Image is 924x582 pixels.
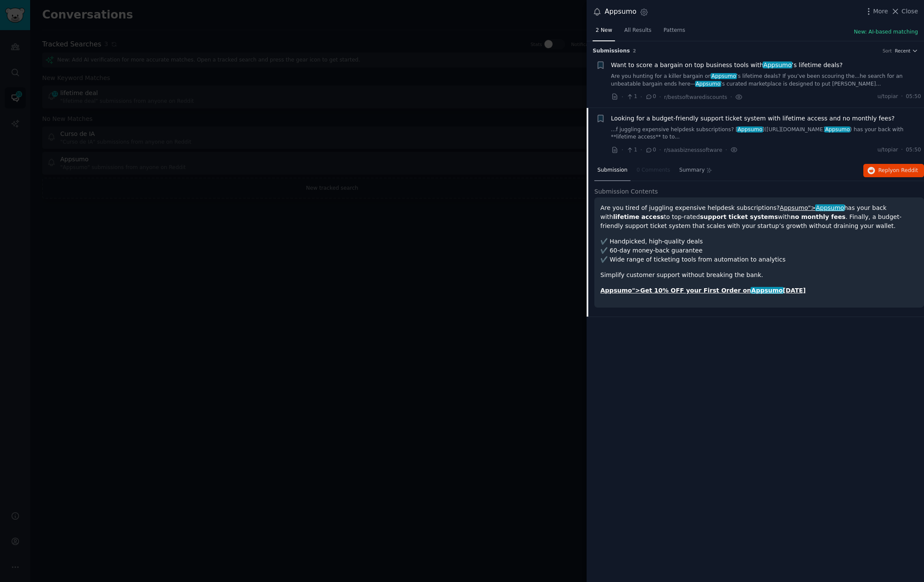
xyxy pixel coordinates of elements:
div: Appsumo [605,6,637,17]
span: Appsumo [695,81,721,87]
span: 0 [645,146,656,154]
span: on Reddit [893,167,918,173]
span: Appsumo [751,287,784,294]
span: · [640,92,642,102]
div: Sort [883,48,892,54]
span: 05:50 [906,93,921,101]
strong: support ticket systems [700,213,778,220]
strong: no monthly fees [791,213,846,220]
span: Reply [878,167,918,175]
span: 0 [645,93,656,101]
span: · [621,145,623,154]
button: Close [891,7,918,16]
button: Recent [895,48,918,54]
span: 05:50 [906,146,921,154]
span: Appsumo [737,126,763,132]
span: Appsumo [711,73,737,79]
span: · [621,92,623,102]
span: u/topiar [878,93,898,101]
p: Are you tired of juggling expensive helpdesk subscriptions? has your back with to top-rated with ... [600,203,918,231]
a: Appsumo">Appsumo [780,204,844,211]
span: 1 [626,93,637,101]
span: · [659,92,661,102]
span: 2 New [596,27,612,34]
a: All Results [621,24,654,41]
span: Submission s [593,47,630,55]
span: Summary [679,166,705,174]
span: Appsumo [763,62,792,68]
span: All Results [624,27,651,34]
a: Are you hunting for a killer bargain onAppsumo’s lifetime deals? If you’ve been scouring the...he... [611,73,921,88]
button: Replyon Reddit [863,164,924,178]
span: · [901,93,903,101]
strong: lifetime access [613,213,664,220]
a: ...f juggling expensive helpdesk subscriptions? [Appsumo]([URL][DOMAIN_NAME]Appsumo) has your bac... [611,126,921,141]
a: Appsumo">Get 10% OFF your First Order onAppsumo[DATE] [600,287,806,294]
span: More [873,7,888,16]
span: Patterns [664,27,685,34]
span: · [640,145,642,154]
span: 2 [633,48,636,53]
a: Want to score a bargain on top business tools withAppsumo’s lifetime deals? [611,61,843,70]
p: Simplify customer support without breaking the bank. [600,271,918,280]
span: r/bestsoftwarediscounts [664,94,727,100]
span: Recent [895,48,910,54]
span: Submission Contents [594,187,658,196]
a: Looking for a budget-friendly support ticket system with lifetime access and no monthly fees? [611,114,895,123]
span: Want to score a bargain on top business tools with ’s lifetime deals? [611,61,843,70]
span: · [901,146,903,154]
span: · [730,92,732,102]
span: Submission [597,166,627,174]
p: ✔️ Handpicked, high-quality deals ✔️ 60-day money-back guarantee ✔️ Wide range of ticketing tools... [600,237,918,264]
a: Patterns [661,24,688,41]
span: · [725,145,727,154]
span: Close [902,7,918,16]
span: r/saasbiznesssoftware [664,147,722,153]
span: Appsumo [815,204,845,211]
button: New: AI-based matching [854,28,918,36]
a: 2 New [593,24,615,41]
span: u/topiar [878,146,898,154]
button: More [864,7,888,16]
span: · [659,145,661,154]
span: 1 [626,146,637,154]
span: Appsumo [824,126,850,132]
